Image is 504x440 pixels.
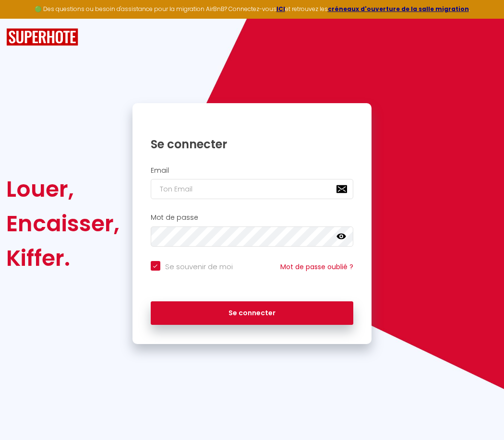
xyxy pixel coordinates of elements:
h2: Email [151,166,354,175]
h1: Se connecter [151,137,354,152]
div: Louer, [6,172,120,206]
a: ICI [276,5,285,13]
div: Kiffer. [6,241,120,275]
div: Encaisser, [6,206,120,241]
a: Mot de passe oublié ? [280,262,353,272]
input: Ton Email [151,179,354,199]
button: Se connecter [151,301,354,325]
a: créneaux d'ouverture de la salle migration [328,5,469,13]
img: SuperHote logo [6,28,78,46]
h2: Mot de passe [151,214,354,222]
